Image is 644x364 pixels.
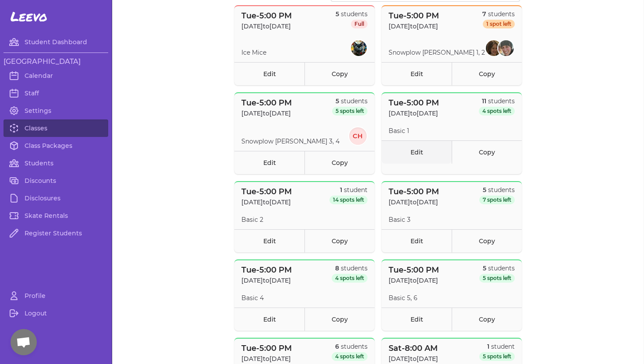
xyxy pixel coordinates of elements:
p: student [479,342,515,351]
a: Logout [4,304,108,322]
p: Tue - 5:00 PM [241,10,292,22]
p: students [332,342,368,351]
a: Classes [4,119,108,137]
h3: [GEOGRAPHIC_DATA] [4,56,108,67]
a: Register Students [4,224,108,242]
p: student [329,185,368,194]
p: Basic 4 [241,294,264,302]
p: [DATE] to [DATE] [241,109,292,118]
p: Basic 5, 6 [389,294,418,302]
a: Staff [4,84,108,102]
a: Class Packages [4,137,108,154]
p: Basic 1 [389,126,409,135]
p: Tue - 5:00 PM [241,97,292,109]
a: Copy [452,229,522,252]
span: 1 [487,343,489,350]
a: Edit [234,308,304,331]
span: 1 [340,186,342,194]
p: students [336,10,368,18]
a: Disclosures [4,189,108,207]
p: Snowplow [PERSON_NAME] 1, 2 [389,48,485,57]
span: 5 spots left [479,352,515,361]
a: Discounts [4,172,108,189]
p: [DATE] to [DATE] [389,354,438,363]
p: Tue - 5:00 PM [241,342,292,354]
span: 7 [482,10,486,18]
p: students [479,185,515,194]
p: students [332,264,368,273]
span: 4 spots left [332,352,368,361]
a: Copy [304,151,375,174]
a: Edit [382,62,452,85]
text: CH [353,132,364,140]
p: students [332,97,368,105]
a: Students [4,154,108,172]
a: Student Dashboard [4,33,108,51]
span: 5 [336,10,339,18]
p: Tue - 5:00 PM [389,10,439,22]
p: students [482,10,515,18]
p: [DATE] to [DATE] [241,276,292,285]
p: Tue - 5:00 PM [389,97,439,109]
p: [DATE] to [DATE] [389,276,439,285]
span: Full [351,20,368,28]
span: 5 [336,97,339,105]
span: 8 [335,264,339,272]
a: Copy [452,140,522,164]
p: Tue - 5:00 PM [389,264,439,276]
p: students [479,264,515,273]
p: Tue - 5:00 PM [389,185,439,198]
span: 5 spots left [332,107,368,115]
p: [DATE] to [DATE] [241,22,292,31]
a: Skate Rentals [4,207,108,224]
a: Edit [382,229,452,252]
span: 7 spots left [479,196,515,204]
a: Edit [234,229,304,252]
span: 11 [482,97,486,105]
a: Copy [304,229,375,252]
span: 5 [483,264,486,272]
p: [DATE] to [DATE] [389,109,439,118]
p: [DATE] to [DATE] [241,354,292,363]
p: Basic 3 [389,215,410,224]
p: [DATE] to [DATE] [389,22,439,31]
p: Snowplow [PERSON_NAME] 3, 4 [241,137,340,146]
a: Edit [382,308,452,331]
span: 5 spots left [479,274,515,283]
span: 5 [483,186,486,194]
p: Basic 2 [241,215,263,224]
a: Copy [304,308,375,331]
p: Tue - 5:00 PM [241,185,292,198]
p: Tue - 5:00 PM [241,264,292,276]
p: [DATE] to [DATE] [241,198,292,206]
span: 14 spots left [329,196,368,204]
a: Open chat [11,329,37,355]
p: students [479,97,515,105]
span: 6 [335,343,339,350]
span: 4 spots left [332,274,368,283]
a: Copy [452,62,522,85]
span: Leevo [11,9,47,24]
a: Edit [234,62,304,85]
a: Edit [234,151,304,174]
a: Copy [304,62,375,85]
a: Settings [4,102,108,119]
a: Edit [382,140,452,164]
a: Calendar [4,67,108,84]
a: Copy [452,308,522,331]
p: Ice Mice [241,48,266,57]
span: 1 spot left [483,20,515,28]
p: Sat - 8:00 AM [389,342,438,354]
p: [DATE] to [DATE] [389,198,439,206]
a: Profile [4,287,108,304]
span: 4 spots left [479,107,515,115]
